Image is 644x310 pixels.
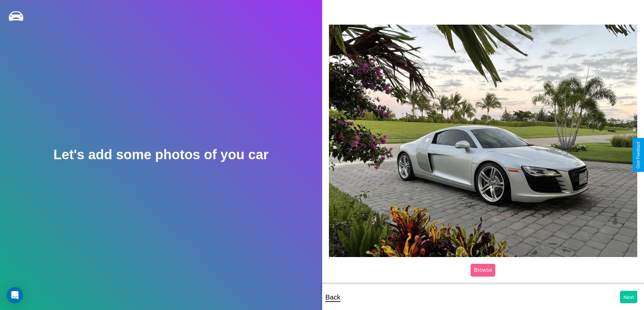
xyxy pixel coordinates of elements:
[7,287,23,303] div: Open Intercom Messenger
[326,291,340,303] p: Back
[329,25,638,257] img: posted
[620,291,637,303] button: Next
[53,147,268,162] h2: Let's add some photos of you car
[471,264,495,277] label: Browse
[636,141,641,169] div: Give Feedback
